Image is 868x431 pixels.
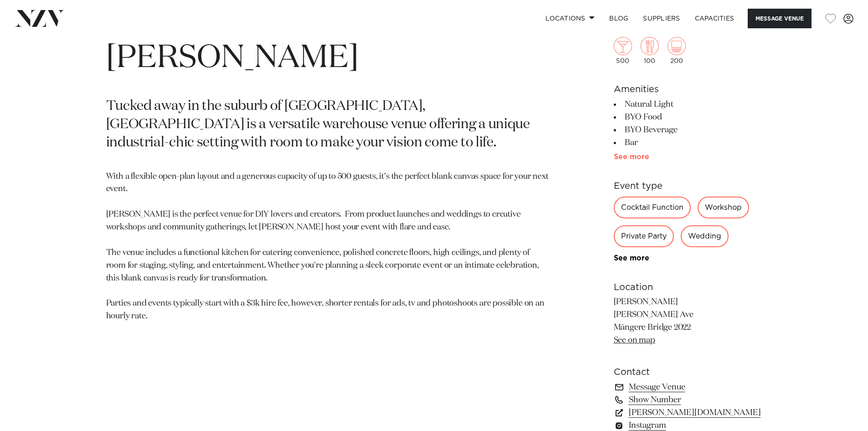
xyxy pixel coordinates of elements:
a: BLOG [602,9,636,28]
p: Tucked away in the suburb of [GEOGRAPHIC_DATA], [GEOGRAPHIC_DATA] is a versatile warehouse venue ... [106,98,549,152]
div: 100 [641,37,659,64]
img: cocktail.png [614,37,632,55]
p: [PERSON_NAME] [PERSON_NAME] Ave Māngere Bridge 2022 [614,296,762,347]
div: Private Party [614,225,674,247]
a: [PERSON_NAME][DOMAIN_NAME] [614,406,762,419]
div: Wedding [681,225,729,247]
a: Locations [538,9,602,28]
h6: Event type [614,179,762,193]
img: dining.png [641,37,659,55]
div: 500 [614,37,632,64]
h1: [PERSON_NAME] [106,37,549,79]
img: theatre.png [668,37,686,55]
a: Show Number [614,394,762,406]
h6: Contact [614,365,762,379]
a: Capacities [688,9,742,28]
a: SUPPLIERS [636,9,687,28]
li: BYO Food [614,111,762,124]
div: 200 [668,37,686,64]
button: Message Venue [748,9,812,28]
li: Natural Light [614,98,762,111]
li: BYO Beverage [614,124,762,136]
p: With a flexible open-plan layout and a generous capacity of up to 500 guests, it’s the perfect bl... [106,171,549,323]
li: Bar [614,136,762,149]
div: Workshop [698,197,749,218]
h6: Amenities [614,83,762,96]
img: nzv-logo.png [15,10,64,26]
h6: Location [614,280,762,294]
a: Message Venue [614,381,762,394]
a: See on map [614,336,655,344]
div: Cocktail Function [614,197,691,218]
